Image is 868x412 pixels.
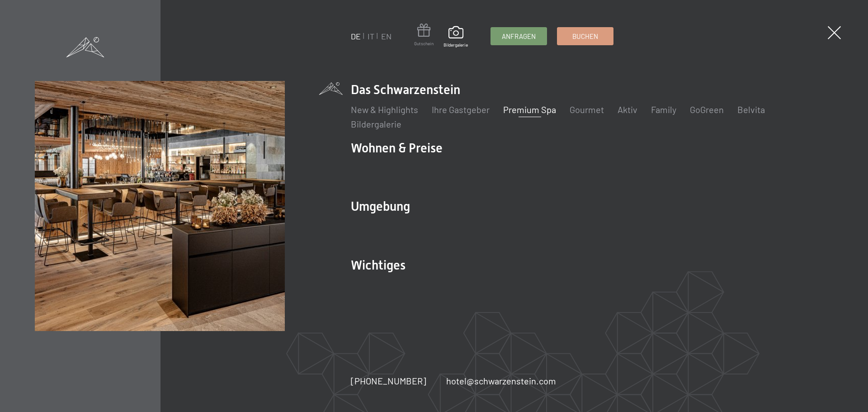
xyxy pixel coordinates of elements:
a: Family [651,104,676,115]
a: IT [368,31,374,41]
span: Bildergalerie [443,42,468,48]
a: Premium Spa [503,104,556,115]
a: Anfragen [491,28,547,45]
a: GoGreen [690,104,724,115]
span: Anfragen [502,32,536,41]
a: Belvita [737,104,765,115]
span: Gutschein [414,40,434,47]
a: Bildergalerie [351,118,401,129]
a: Buchen [557,28,613,45]
span: [PHONE_NUMBER] [351,375,426,386]
a: Gutschein [414,24,434,47]
a: Ihre Gastgeber [432,104,490,115]
a: Gourmet [570,104,604,115]
a: Bildergalerie [443,26,468,48]
a: [PHONE_NUMBER] [351,374,426,387]
a: hotel@schwarzenstein.com [446,374,556,387]
a: DE [351,31,361,41]
span: Buchen [572,32,598,41]
a: Aktiv [618,104,637,115]
a: EN [381,31,392,41]
a: New & Highlights [351,104,418,115]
